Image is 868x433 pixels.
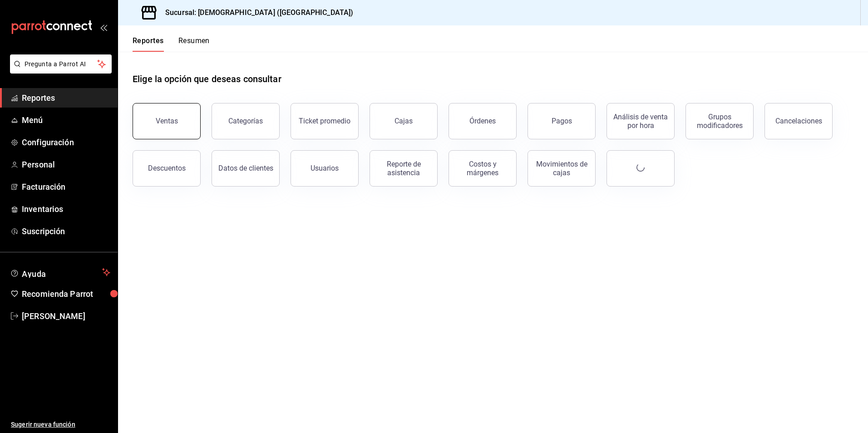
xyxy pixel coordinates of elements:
[375,160,432,177] div: Reporte de asistencia
[533,160,590,177] div: Movimientos de cajas
[228,117,263,125] div: Categorías
[22,136,110,148] span: Configuración
[148,164,186,172] div: Descuentos
[6,66,112,75] a: Pregunta a Parrot AI
[22,225,110,237] span: Suscripción
[22,181,110,193] span: Facturación
[212,103,280,139] button: Categorías
[607,103,675,139] button: Análisis de venta por hora
[25,59,98,69] span: Pregunta a Parrot AI
[178,36,210,52] button: Resumen
[764,103,833,139] button: Cancelaciones
[612,113,669,130] div: Análisis de venta por hora
[311,164,339,172] div: Usuarios
[133,150,201,187] button: Descuentos
[370,150,438,187] button: Reporte de asistencia
[22,203,110,215] span: Inventarios
[552,117,572,125] div: Pagos
[686,103,754,139] button: Grupos modificadores
[133,72,281,86] h1: Elige la opción que deseas consultar
[469,117,496,125] div: Órdenes
[454,160,511,177] div: Costos y márgenes
[22,114,110,126] span: Menú
[212,150,280,187] button: Datos de clientes
[156,117,178,125] div: Ventas
[22,267,99,278] span: Ayuda
[22,288,110,300] span: Recomienda Parrot
[528,150,596,187] button: Movimientos de cajas
[133,103,201,139] button: Ventas
[11,420,110,429] span: Sugerir nueva función
[370,103,438,139] button: Cajas
[395,117,413,125] div: Cajas
[10,54,112,74] button: Pregunta a Parrot AI
[691,113,748,130] div: Grupos modificadores
[133,36,164,52] button: Reportes
[528,103,596,139] button: Pagos
[218,164,273,172] div: Datos de clientes
[22,310,110,322] span: [PERSON_NAME]
[22,92,110,104] span: Reportes
[449,150,517,187] button: Costos y márgenes
[775,117,822,125] div: Cancelaciones
[133,36,210,52] div: navigation tabs
[158,7,353,18] h3: Sucursal: [DEMOGRAPHIC_DATA] ([GEOGRAPHIC_DATA])
[291,103,359,139] button: Ticket promedio
[22,158,110,171] span: Personal
[449,103,517,139] button: Órdenes
[100,24,107,31] button: open_drawer_menu
[291,150,359,187] button: Usuarios
[299,117,350,125] div: Ticket promedio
